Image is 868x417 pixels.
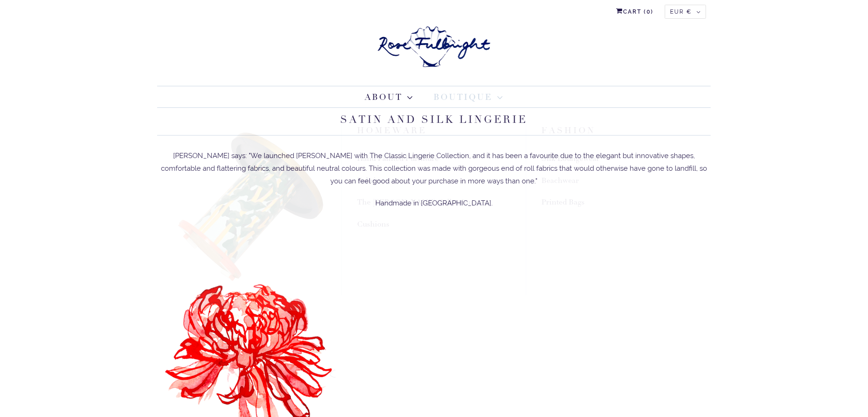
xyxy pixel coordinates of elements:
a: Homeware [357,125,427,136]
a: Cart (0) [616,5,654,19]
a: Boutique [434,91,503,104]
a: Fashion [542,125,596,136]
span: 0 [647,8,651,15]
a: Cushions [357,220,389,229]
a: The [PERSON_NAME] Collection [357,197,473,207]
a: Fabrics [357,176,383,186]
a: Printed Bags [542,197,585,207]
a: Hand Painted Furniture [357,154,439,164]
button: EUR € [665,5,706,19]
a: About [365,91,413,104]
a: Beachwear [542,176,579,186]
a: Silk Loungewear [542,154,600,164]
